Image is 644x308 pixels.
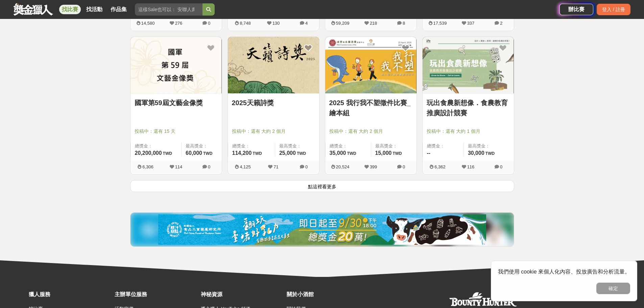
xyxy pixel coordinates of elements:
img: Cover Image [423,37,514,93]
input: 這樣Sale也可以： 安聯人壽創意銷售法募集 [135,3,202,16]
span: TWD [297,151,306,156]
span: 116 [467,164,475,169]
div: 獵人服務 [29,290,111,299]
span: 8 [403,21,405,26]
span: 最高獎金： [186,143,217,149]
span: 最高獎金： [375,143,412,149]
span: 30,000 [468,150,484,156]
a: 2025天籟詩獎 [232,98,315,108]
span: 276 [175,21,183,26]
span: 投稿中：還有 大約 1 個月 [427,128,510,135]
span: 130 [272,21,280,26]
span: 2 [500,21,502,26]
button: 確定 [596,283,630,294]
span: 59,209 [336,21,350,26]
a: 作品集 [108,5,129,14]
span: TWD [392,151,402,156]
img: Cover Image [228,37,319,93]
a: 2025 我行我不塑徵件比賽_繪本組 [329,98,412,118]
div: 登入 / 註冊 [597,4,630,15]
img: Cover Image [130,37,222,93]
span: 114,200 [232,150,252,156]
span: 17,539 [433,21,447,26]
span: 399 [370,164,377,169]
a: 找活動 [84,5,105,14]
span: 15,000 [375,150,392,156]
div: 主辦單位服務 [115,290,197,299]
span: 25,000 [279,150,296,156]
img: Cover Image [325,37,416,93]
span: 20,524 [336,164,350,169]
span: 0 [208,21,210,26]
span: 0 [305,164,308,169]
div: 關於小酒館 [287,290,369,299]
img: 11b6bcb1-164f-4f8f-8046-8740238e410a.jpg [158,214,486,245]
span: 6,306 [142,164,153,169]
span: 4,125 [240,164,251,169]
button: 點這裡看更多 [130,180,514,192]
span: TWD [163,151,172,156]
span: TWD [485,151,495,156]
span: TWD [253,151,262,156]
span: 8,748 [240,21,251,26]
span: 投稿中：還有 大約 2 個月 [329,128,412,135]
span: 總獎金： [135,143,177,149]
span: 6,362 [434,164,446,169]
a: 國軍第59屆文藝金像獎 [135,98,218,108]
span: 337 [467,21,475,26]
span: 0 [403,164,405,169]
span: 0 [208,164,210,169]
span: 總獎金： [427,143,459,149]
a: 找比賽 [59,5,81,14]
span: 我們使用 cookie 來個人化內容、投放廣告和分析流量。 [498,269,630,275]
span: 投稿中：還有 大約 2 個月 [232,128,315,135]
a: 辦比賽 [559,4,593,15]
span: 總獎金： [330,143,367,149]
span: 投稿中：還有 15 天 [135,128,218,135]
span: 20,200,000 [135,150,162,156]
span: 4 [305,21,308,26]
span: 0 [500,164,502,169]
span: 最高獎金： [279,143,315,149]
span: 14,580 [141,21,155,26]
span: 114 [175,164,183,169]
span: 60,000 [186,150,202,156]
span: TWD [203,151,212,156]
span: 總獎金： [232,143,271,149]
div: 神秘資源 [201,290,283,299]
span: 218 [370,21,377,26]
a: 玩出食農新想像．食農教育推廣設計競賽 [427,98,510,118]
span: 35,000 [330,150,346,156]
span: 最高獎金： [468,143,510,149]
span: 71 [273,164,278,169]
span: TWD [347,151,356,156]
span: -- [427,150,431,156]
